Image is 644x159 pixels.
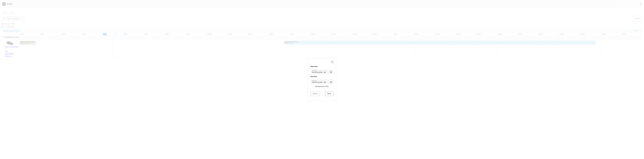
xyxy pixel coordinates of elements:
h3: Start time [311,65,334,68]
label: End time [312,80,317,81]
button: Block [325,91,333,96]
p: All times are in PDT [315,85,329,88]
button: X [331,61,334,63]
h3: End time [311,75,334,78]
button: Cancel [311,91,320,96]
label: Start time [312,70,317,71]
